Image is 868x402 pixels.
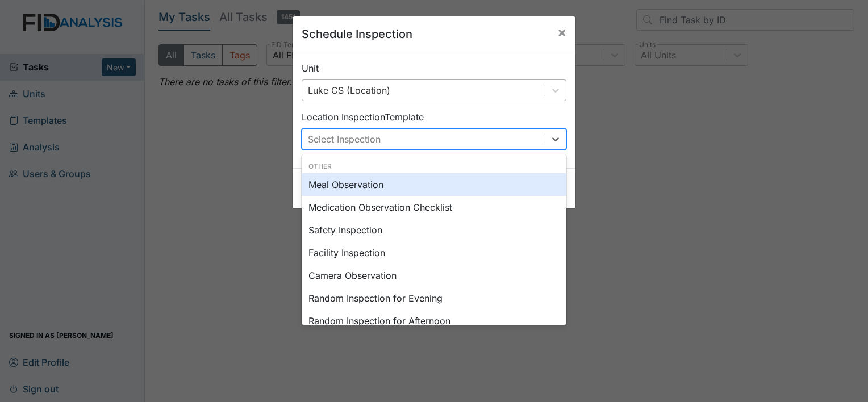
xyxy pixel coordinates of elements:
[302,219,566,241] div: Safety Inspection
[302,264,566,287] div: Camera Observation
[308,83,390,97] div: Luke CS (Location)
[302,241,566,264] div: Facility Inspection
[302,196,566,219] div: Medication Observation Checklist
[308,132,381,146] div: Select Inspection
[302,173,566,196] div: Meal Observation
[302,110,424,124] label: Location Inspection Template
[302,61,319,75] label: Unit
[548,16,575,48] button: Close
[302,287,566,309] div: Random Inspection for Evening
[302,309,566,332] div: Random Inspection for Afternoon
[302,161,566,171] div: Other
[302,26,412,43] h5: Schedule Inspection
[557,24,566,40] span: ×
